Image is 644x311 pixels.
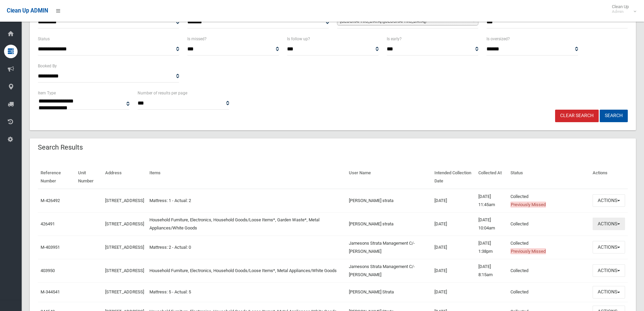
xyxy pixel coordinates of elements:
th: Unit Number [75,165,102,189]
a: [STREET_ADDRESS] [105,198,144,203]
td: Mattress: 1 - Actual: 2 [147,189,346,213]
td: Jamesons Strata Management C/- [PERSON_NAME] [346,259,432,282]
button: Search [600,110,628,122]
header: Search Results [30,141,91,154]
button: Actions [593,264,625,277]
td: Collected [508,259,590,282]
td: [DATE] 1:38pm [476,236,508,259]
button: Actions [593,218,625,230]
td: Collected [508,236,590,259]
th: Address [102,165,147,189]
label: Is oversized? [486,35,510,43]
td: Household Furniture, Electronics, Household Goods/Loose Items*, Metal Appliances/White Goods [147,259,346,282]
label: Item Type [38,89,56,97]
span: Previously Missed [510,202,546,207]
th: Intended Collection Date [432,165,476,189]
td: [PERSON_NAME] strata [346,189,432,213]
label: Booked By [38,62,57,70]
a: [STREET_ADDRESS] [105,289,144,294]
td: [DATE] 11:45am [476,189,508,213]
td: [DATE] [432,259,476,282]
td: Collected [508,212,590,236]
a: M-426492 [41,198,60,203]
label: Number of results per page [138,89,187,97]
td: [DATE] 8:15am [476,259,508,282]
td: [DATE] [432,282,476,302]
td: Collected [508,282,590,302]
span: Previously Missed [510,248,546,254]
label: Is early? [387,35,402,43]
a: 403950 [41,268,55,273]
td: [DATE] [432,212,476,236]
th: Collected At [476,165,508,189]
td: [DATE] 10:04am [476,212,508,236]
a: 426491 [41,221,55,226]
a: M-344541 [41,289,60,294]
button: Actions [593,286,625,298]
td: Mattress: 2 - Actual: 0 [147,236,346,259]
a: [STREET_ADDRESS] [105,245,144,250]
td: Collected [508,189,590,213]
a: M-403951 [41,245,60,250]
a: Clear Search [555,110,599,122]
td: [DATE] [432,189,476,213]
td: Jamesons Strata Management C/- [PERSON_NAME] [346,236,432,259]
a: [STREET_ADDRESS] [105,221,144,226]
td: Mattress: 5 - Actual: 5 [147,282,346,302]
button: Actions [593,194,625,207]
th: Reference Number [38,165,75,189]
td: [PERSON_NAME] strata [346,212,432,236]
small: Admin [612,9,629,14]
td: [DATE] [432,236,476,259]
a: [STREET_ADDRESS] [105,268,144,273]
th: User Name [346,165,432,189]
span: Clean Up ADMIN [7,7,48,14]
td: Household Furniture, Electronics, Household Goods/Loose Items*, Garden Waste*, Metal Appliances/W... [147,212,346,236]
td: [PERSON_NAME] Strata [346,282,432,302]
th: Items [147,165,346,189]
label: Is missed? [187,35,207,43]
span: Clean Up [609,4,636,14]
button: Actions [593,241,625,253]
label: Status [38,35,50,43]
label: Is follow up? [287,35,310,43]
th: Status [508,165,590,189]
th: Actions [590,165,628,189]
